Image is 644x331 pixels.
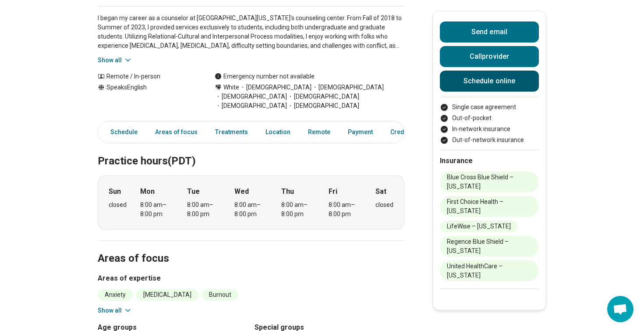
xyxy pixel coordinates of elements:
strong: Tue [187,186,200,197]
span: [DEMOGRAPHIC_DATA] [287,101,359,110]
h2: Practice hours (PDT) [98,133,404,169]
p: I began my career as a counselor at [GEOGRAPHIC_DATA][US_STATE]'s counseling center. From Fall of... [98,14,404,50]
li: Blue Cross Blue Shield – [US_STATE] [440,171,539,192]
span: [DEMOGRAPHIC_DATA] [287,92,359,101]
a: Schedule online [440,71,539,92]
li: Single case agreement [440,103,539,112]
li: First Choice Health – [US_STATE] [440,196,539,217]
a: Treatments [210,123,253,141]
div: 8:00 am – 8:00 pm [329,200,362,219]
li: Burnout [202,289,238,301]
strong: Sat [375,186,386,197]
li: [MEDICAL_DATA] [136,289,198,301]
strong: Fri [329,186,337,197]
span: [DEMOGRAPHIC_DATA] [311,83,384,92]
h3: Areas of expertise [98,273,404,284]
div: Remote / In-person [98,72,197,81]
li: United HealthCare – [US_STATE] [440,260,539,281]
div: 8:00 am – 8:00 pm [281,200,315,219]
div: Emergency number not available [215,72,315,81]
button: Send email [440,21,539,43]
li: Anxiety [98,289,133,301]
div: Open chat [607,296,633,322]
div: 8:00 am – 8:00 pm [140,200,174,219]
div: 8:00 am – 8:00 pm [234,200,268,219]
span: [DEMOGRAPHIC_DATA] [239,83,311,92]
span: [DEMOGRAPHIC_DATA] [215,101,287,110]
a: Payment [343,123,378,141]
strong: Thu [281,186,294,197]
a: Remote [303,123,336,141]
button: Show all [98,306,132,315]
span: [DEMOGRAPHIC_DATA] [215,92,287,101]
strong: Sun [109,186,121,197]
div: 8:00 am – 8:00 pm [187,200,221,219]
button: Show all [98,56,132,65]
li: Out-of-pocket [440,114,539,123]
a: Credentials [385,123,434,141]
li: Out-of-network insurance [440,135,539,145]
strong: Wed [234,186,249,197]
div: When does the program meet? [98,175,404,230]
a: Location [260,123,296,141]
a: Areas of focus [150,123,203,141]
li: Regence Blue Shield – [US_STATE] [440,236,539,257]
span: White [223,83,239,92]
h2: Insurance [440,156,539,166]
div: Speaks English [98,83,197,110]
button: Callprovider [440,46,539,67]
div: closed [375,200,393,210]
div: closed [109,200,127,210]
li: In-network insurance [440,125,539,134]
a: Schedule [100,123,143,141]
strong: Mon [140,186,155,197]
h2: Areas of focus [98,230,404,266]
li: LifeWise – [US_STATE] [440,221,518,232]
ul: Payment options [440,103,539,145]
